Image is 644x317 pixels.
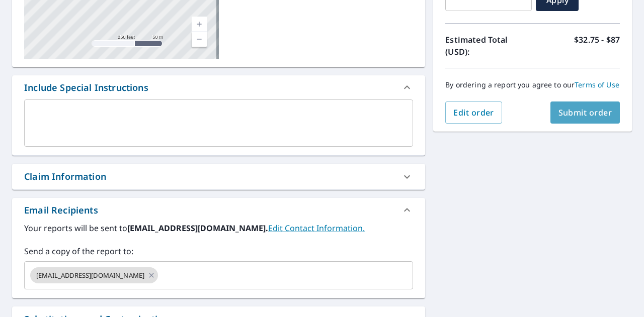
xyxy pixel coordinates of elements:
span: Submit order [558,107,612,118]
b: [EMAIL_ADDRESS][DOMAIN_NAME]. [127,223,268,234]
div: Email Recipients [24,203,98,217]
div: Include Special Instructions [24,81,148,94]
label: Your reports will be sent to [24,222,413,234]
p: By ordering a report you agree to our [445,80,620,89]
a: Current Level 17, Zoom Out [192,32,207,47]
div: Include Special Instructions [12,75,425,99]
span: Edit order [453,107,494,118]
div: [EMAIL_ADDRESS][DOMAIN_NAME] [30,267,158,283]
div: Email Recipients [12,198,425,222]
a: EditContactInfo [268,223,365,234]
p: Estimated Total (USD): [445,34,532,58]
button: Edit order [445,101,502,124]
button: Submit order [550,101,620,124]
span: [EMAIL_ADDRESS][DOMAIN_NAME] [30,271,150,280]
a: Terms of Use [575,80,619,89]
label: Send a copy of the report to: [24,245,413,257]
p: $32.75 - $87 [574,34,620,58]
a: Current Level 17, Zoom In [192,17,207,32]
div: Claim Information [24,170,106,183]
div: Claim Information [12,164,425,189]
